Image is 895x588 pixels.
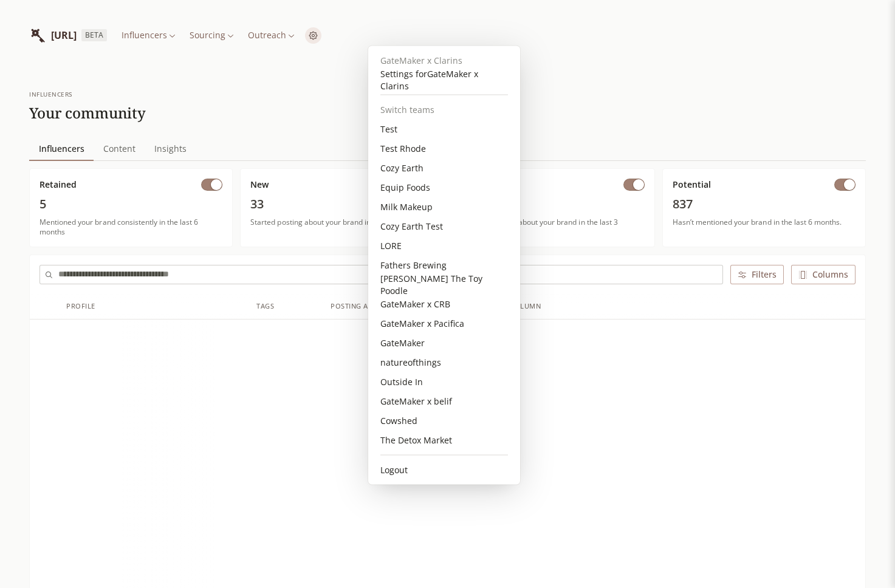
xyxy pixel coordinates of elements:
div: Logout [373,460,515,480]
div: Milk Makeup [373,197,515,217]
div: GateMaker [373,333,515,353]
div: LORE [373,236,515,256]
div: Cowshed [373,411,515,431]
div: [PERSON_NAME] The Toy Poodle [373,275,515,295]
div: GateMaker x Clarins [373,51,515,70]
div: GateMaker x Pacifica [373,314,515,333]
div: Equip Foods [373,178,515,197]
div: Fathers Brewing [373,256,515,275]
div: Cozy Earth [373,159,515,178]
div: Switch teams [373,100,515,120]
div: The Detox Market [373,431,515,450]
div: GateMaker x CRB [373,295,515,314]
div: natureofthings [373,353,515,372]
div: Test Rhode [373,139,515,159]
div: Cozy Earth Test [373,217,515,236]
div: Outside In [373,372,515,392]
div: GateMaker x belif [373,392,515,411]
div: Settings for GateMaker x Clarins [373,70,515,90]
div: Test [373,120,515,139]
